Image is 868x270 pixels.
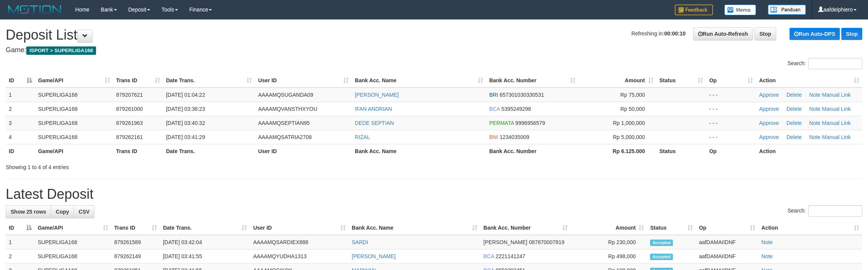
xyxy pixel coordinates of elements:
[486,73,578,88] th: Bank Acc. Number: activate to sort column ascending
[724,5,756,15] img: Button%20Memo.svg
[620,106,645,112] span: Rp 50,000
[657,73,706,88] th: Status: activate to sort column ascending
[166,134,205,140] span: [DATE] 03:41:29
[822,134,851,140] a: Manual Link
[756,73,862,88] th: Action: activate to sort column ascending
[808,205,862,217] input: Search:
[352,144,486,158] th: Bank Acc. Name
[613,120,645,126] span: Rp 1,000,000
[571,221,647,235] th: Amount: activate to sort column ascending
[355,134,370,140] a: RIZAL
[759,92,779,98] a: Approve
[809,92,821,98] a: Note
[6,88,35,102] td: 1
[355,120,394,126] a: DEDE SEPTIAN
[35,73,113,88] th: Game/API: activate to sort column ascending
[822,92,851,98] a: Manual Link
[35,235,111,249] td: SUPERLIGA168
[35,116,113,130] td: SUPERLIGA168
[706,130,756,144] td: - - -
[706,144,756,158] th: Op
[166,120,205,126] span: [DATE] 03:40:32
[756,144,862,158] th: Action
[529,239,564,245] span: Copy 087870007819 to clipboard
[484,239,527,245] span: [PERSON_NAME]
[6,4,64,15] img: MOTION_logo.png
[761,253,773,259] a: Note
[759,120,779,126] a: Approve
[809,134,821,140] a: Note
[26,46,96,55] span: ISPORT > SUPERLIGA168
[761,239,773,245] a: Note
[486,144,578,158] th: Bank Acc. Number
[6,160,356,171] div: Showing 1 to 4 of 4 entries
[489,120,514,126] span: PERMATA
[116,92,143,98] span: 879207621
[571,235,647,249] td: Rp 230,000
[489,92,498,98] span: BRI
[6,46,862,54] h4: Game:
[78,209,90,215] span: CSV
[250,249,349,264] td: AAAAMQYUDHA1313
[480,221,571,235] th: Bank Acc. Number: activate to sort column ascending
[113,144,163,158] th: Trans ID
[501,106,531,112] span: Copy 5395249298 to clipboard
[163,144,255,158] th: Date Trans.
[6,187,862,202] h1: Latest Deposit
[35,221,111,235] th: Game/API: activate to sort column ascending
[650,240,673,246] span: Accepted
[786,134,802,140] a: Delete
[352,253,396,259] a: [PERSON_NAME]
[759,134,779,140] a: Approve
[693,27,753,40] a: Run Auto-Refresh
[788,58,862,69] label: Search:
[160,235,250,249] td: [DATE] 03:42:04
[788,205,862,217] label: Search:
[258,106,317,112] span: AAAAMQVANSTHXYOU
[841,28,862,40] a: Stop
[355,92,399,98] a: [PERSON_NAME]
[657,144,706,158] th: Status
[809,106,821,112] a: Note
[111,249,160,264] td: 879262149
[6,249,35,264] td: 2
[500,134,529,140] span: Copy 1234035009 to clipboard
[352,239,368,245] a: SARDI
[255,144,352,158] th: User ID
[111,235,160,249] td: 879261589
[111,221,160,235] th: Trans ID: activate to sort column ascending
[6,235,35,249] td: 1
[74,205,94,218] a: CSV
[500,92,544,98] span: Copy 657301030330531 to clipboard
[250,221,349,235] th: User ID: activate to sort column ascending
[706,88,756,102] td: - - -
[35,102,113,116] td: SUPERLIGA168
[578,144,657,158] th: Rp 6.125.000
[166,106,205,112] span: [DATE] 03:36:23
[116,106,143,112] span: 879261000
[355,106,392,112] a: IFAN ANDRIAN
[822,106,851,112] a: Manual Link
[6,130,35,144] td: 4
[786,120,802,126] a: Delete
[496,253,525,259] span: Copy 2221141247 to clipboard
[571,249,647,264] td: Rp 498,000
[6,144,35,158] th: ID
[160,249,250,264] td: [DATE] 03:41:55
[250,235,349,249] td: AAAAMQSARDIEX888
[696,235,758,249] td: aafDAMAIIDNF
[51,205,74,218] a: Copy
[613,134,645,140] span: Rp 5,000,000
[650,254,673,260] span: Accepted
[706,73,756,88] th: Op: activate to sort column ascending
[822,120,851,126] a: Manual Link
[258,120,309,126] span: AAAAMQSEPTIAN95
[35,144,113,158] th: Game/API
[786,92,802,98] a: Delete
[786,106,802,112] a: Delete
[631,30,685,37] span: Refreshing in:
[35,130,113,144] td: SUPERLIGA168
[116,120,143,126] span: 879261963
[489,106,500,112] span: BCA
[696,221,758,235] th: Op: activate to sort column ascending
